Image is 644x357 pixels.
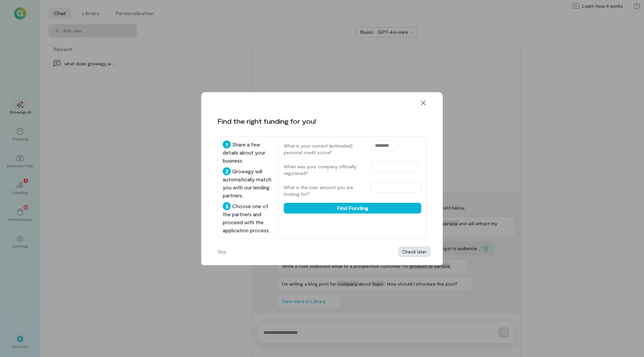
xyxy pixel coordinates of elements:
[284,142,364,156] label: What is your current (estimated) personal credit score?
[213,246,230,257] button: Skip
[223,167,273,199] div: Growegy will automatically match you with our lending partners.
[223,167,231,175] div: 2
[223,202,273,234] div: Choose one of the partners and proceed with the application process.
[284,203,421,214] button: Find Funding
[284,163,364,177] label: When was your company officially registered?
[223,140,231,148] div: 1
[398,246,431,257] button: Check later
[223,140,273,165] div: Share a few details about your business.
[284,184,364,197] label: What is the loan amount you are looking for?
[223,202,231,210] div: 3
[217,116,316,126] div: Find the right funding for you!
